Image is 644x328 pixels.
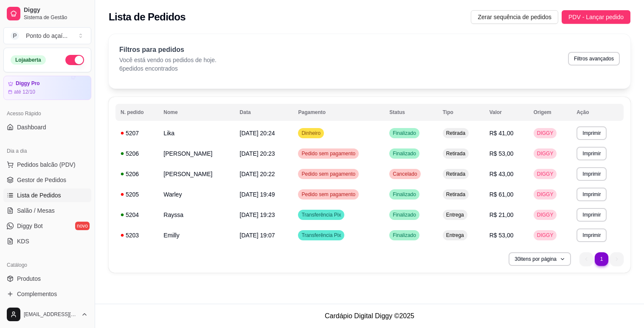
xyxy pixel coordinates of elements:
th: Ação [571,104,624,121]
a: KDS [3,234,91,248]
td: Lika [158,123,234,143]
td: [PERSON_NAME] [158,164,234,184]
button: PDV - Lançar pedido [562,10,630,24]
button: [EMAIL_ADDRESS][DOMAIN_NAME] [3,304,91,325]
span: Diggy [24,6,88,14]
span: R$ 41,00 [489,130,514,137]
div: Dia a dia [3,144,91,158]
button: Imprimir [577,228,607,242]
span: [DATE] 20:23 [240,150,275,157]
span: Sistema de Gestão [24,14,88,21]
span: Retirada [444,191,467,198]
p: Você está vendo os pedidos de hoje. [119,56,217,64]
span: DIGGY [535,211,555,218]
div: 5206 [121,149,153,158]
button: Imprimir [577,147,607,160]
div: Catálogo [3,258,91,272]
span: Transferência Pix [300,211,343,218]
span: Pedidos balcão (PDV) [17,160,76,169]
li: pagination item 1 active [595,252,608,266]
span: R$ 53,00 [489,232,514,239]
div: Ponto do açaí ... [26,31,67,40]
div: 5203 [121,231,153,240]
span: Pedido sem pagamento [300,150,357,157]
span: Retirada [444,130,467,137]
span: Zerar sequência de pedidos [478,12,551,22]
h2: Lista de Pedidos [109,10,186,24]
footer: Cardápio Digital Diggy © 2025 [95,304,644,328]
a: Lista de Pedidos [3,188,91,202]
button: Imprimir [577,167,607,181]
td: [PERSON_NAME] [158,143,234,164]
button: Filtros avançados [568,52,620,66]
span: Dinheiro [300,130,322,137]
span: Transferência Pix [300,232,343,239]
article: Diggy Pro [16,80,40,87]
button: Imprimir [577,188,607,201]
div: 5205 [121,190,153,199]
a: Diggy Proaté 12/10 [3,76,91,100]
a: Complementos [3,287,91,301]
span: PDV - Lançar pedido [568,12,624,22]
span: R$ 43,00 [489,171,514,177]
a: Gestor de Pedidos [3,173,91,187]
span: Retirada [444,171,467,177]
span: Dashboard [17,123,46,131]
button: Zerar sequência de pedidos [471,10,558,24]
td: Emilly [158,225,234,245]
span: Finalizado [391,130,418,137]
span: Entrega [444,232,466,239]
span: Finalizado [391,150,418,157]
span: Entrega [444,211,466,218]
span: R$ 61,00 [489,191,514,198]
div: Acesso Rápido [3,107,91,120]
span: P [11,31,19,40]
th: Tipo [438,104,484,121]
span: KDS [17,237,29,245]
div: 5207 [121,129,153,137]
nav: pagination navigation [575,248,628,270]
th: Origem [529,104,571,121]
div: 5204 [121,211,153,219]
th: N. pedido [115,104,158,121]
span: R$ 53,00 [489,150,514,157]
span: Retirada [444,150,467,157]
th: Data [235,104,293,121]
th: Status [384,104,437,121]
a: Dashboard [3,120,91,134]
span: [EMAIL_ADDRESS][DOMAIN_NAME] [24,311,78,318]
div: 5206 [121,170,153,178]
a: Salão / Mesas [3,204,91,217]
span: Produtos [17,274,41,283]
td: Rayssa [158,205,234,225]
a: DiggySistema de Gestão [3,3,91,24]
span: Finalizado [391,232,418,239]
span: Pedido sem pagamento [300,171,357,177]
span: DIGGY [535,171,555,177]
p: 6 pedidos encontrados [119,64,217,73]
span: [DATE] 20:24 [240,130,275,137]
span: [DATE] 20:22 [240,171,275,177]
button: 30itens por página [509,252,571,266]
span: Finalizado [391,211,418,218]
button: Select a team [3,27,91,44]
span: [DATE] 19:23 [240,211,275,218]
button: Imprimir [577,208,607,222]
a: Diggy Botnovo [3,219,91,233]
div: Loja aberta [11,55,46,65]
span: R$ 21,00 [489,211,514,218]
th: Valor [484,104,529,121]
p: Filtros para pedidos [119,45,217,55]
button: Alterar Status [65,55,84,65]
span: [DATE] 19:07 [240,232,275,239]
article: até 12/10 [14,88,35,95]
th: Pagamento [293,104,384,121]
span: DIGGY [535,232,555,239]
span: DIGGY [535,191,555,198]
span: Salão / Mesas [17,206,55,215]
span: DIGGY [535,150,555,157]
span: DIGGY [535,130,555,137]
span: Cancelado [391,171,419,177]
th: Nome [158,104,234,121]
span: Gestor de Pedidos [17,176,66,184]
